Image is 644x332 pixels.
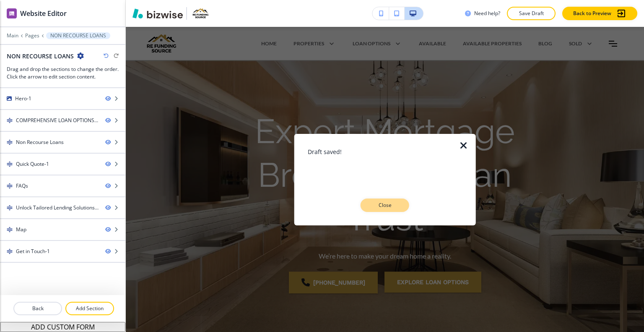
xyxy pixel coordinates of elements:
h3: Drag and drop the sections to change the order. Click the arrow to edit section content. [7,65,119,81]
div: Map [16,226,26,233]
img: Drag [7,248,13,254]
button: Back to Preview [562,7,637,20]
div: Non Recourse Loans [16,139,64,146]
button: Main [7,33,18,39]
div: Get in Touch-1 [16,248,50,255]
button: Pages [25,33,39,39]
div: Quick Quote-1 [16,160,49,168]
p: NON RECOURSE LOANS [50,33,106,39]
p: Save Draft [518,10,545,17]
button: Add Section [65,302,114,315]
img: Drag [7,227,13,233]
div: COMPREHENSIVE LOAN OPTIONS-1 [16,117,99,124]
img: Drag [7,161,13,167]
img: Bizwise Logo [132,8,183,18]
p: Close [371,201,398,209]
div: Hero-1 [15,95,31,102]
img: Your Logo [190,7,212,20]
p: Add Section [66,305,113,312]
img: Drag [7,205,13,211]
button: Close [361,199,409,212]
img: Drag [7,118,13,123]
button: NON RECOURSE LOANS [46,32,110,39]
p: Back [14,305,61,312]
h3: Draft saved! [308,147,462,156]
img: Drag [7,183,13,189]
div: Unlock Tailored Lending Solutions Today [16,204,99,212]
button: Back [13,302,62,315]
img: Drag [7,139,13,145]
p: Back to Preview [573,10,611,17]
button: Save Draft [507,7,556,20]
h2: Website Editor [20,8,67,18]
img: editor icon [7,8,17,18]
h3: Need help? [474,10,500,17]
h2: NON RECOURSE LOANS [7,52,74,60]
div: FAQs [16,182,28,190]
